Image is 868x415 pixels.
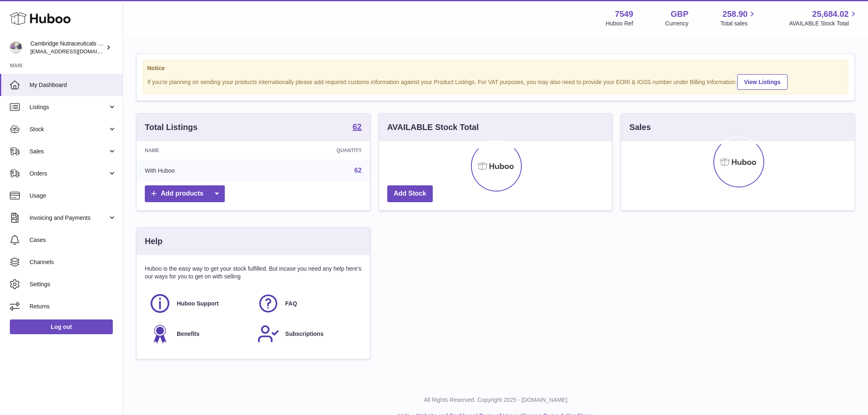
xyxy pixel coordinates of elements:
span: Subscriptions [285,330,323,338]
a: Subscriptions [257,323,357,345]
span: Usage [30,192,116,200]
a: 62 [354,167,362,174]
span: Invoicing and Payments [30,214,108,222]
span: AVAILABLE Stock Total [789,20,858,27]
strong: 62 [352,123,361,131]
span: Sales [30,148,108,155]
h3: Total Listings [145,122,198,133]
span: 25,684.02 [812,9,849,20]
div: Huboo Ref [606,20,633,27]
span: Benefits [177,330,199,338]
a: 258.90 Total sales [720,9,757,27]
a: 62 [352,123,361,132]
a: FAQ [257,292,357,315]
span: Orders [30,170,108,178]
strong: GBP [671,9,688,20]
th: Quantity [260,141,370,160]
strong: 7549 [615,9,633,20]
h3: Sales [629,122,651,133]
span: Listings [30,103,108,111]
a: 25,684.02 AVAILABLE Stock Total [789,9,858,27]
p: Huboo is the easy way to get your stock fulfilled. But incase you need any help here's our ways f... [145,265,362,280]
h3: Help [145,236,162,247]
a: Log out [10,319,113,334]
a: Add Stock [387,185,433,202]
span: Stock [30,125,108,133]
div: Currency [665,20,689,27]
h3: AVAILABLE Stock Total [387,122,479,133]
span: [EMAIL_ADDRESS][DOMAIN_NAME] [30,48,121,55]
a: Benefits [149,323,249,345]
a: Huboo Support [149,292,249,315]
span: Settings [30,280,116,288]
span: Cases [30,236,116,244]
p: All Rights Reserved. Copyright 2025 - [DOMAIN_NAME] [130,396,861,404]
span: Huboo Support [177,300,219,308]
span: Returns [30,303,116,310]
div: If you're planning on sending your products internationally please add required customs informati... [147,73,844,90]
span: FAQ [285,300,297,308]
a: View Listings [737,74,788,90]
th: Name [137,141,260,160]
a: Add products [145,185,225,202]
div: Cambridge Nutraceuticals Ltd [30,40,104,55]
span: 258.90 [722,9,747,20]
img: qvc@camnutra.com [10,41,22,54]
strong: Notice [147,64,844,72]
span: Total sales [720,20,757,27]
span: My Dashboard [30,81,116,89]
span: Channels [30,258,116,266]
td: With Huboo [137,160,260,181]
